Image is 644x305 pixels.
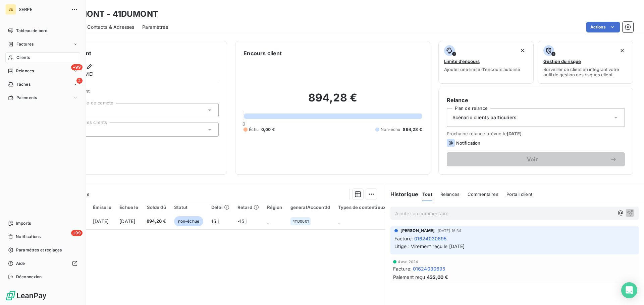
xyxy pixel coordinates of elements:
[16,274,42,280] span: Déconnexion
[142,24,168,30] span: Paramètres
[385,190,419,198] h6: Historique
[621,282,637,298] div: Open Intercom Messenger
[243,121,245,127] span: 0
[393,265,412,272] span: Facture :
[427,274,448,281] span: 432,00 €
[87,24,134,30] span: Contacts & Adresses
[147,205,166,210] div: Solde dû
[506,192,532,197] span: Portail client
[338,205,386,210] div: Types de contentieux
[468,192,498,197] span: Commentaires
[413,265,445,272] span: 01624030695
[16,81,31,87] span: Tâches
[16,220,31,226] span: Imports
[452,114,517,121] span: Scénario clients particuliers
[414,235,447,242] span: 01624030695
[261,127,275,133] span: 0,00 €
[237,205,259,210] div: Retard
[249,127,259,133] span: Échu
[538,41,633,84] button: Gestion du risqueSurveiller ce client en intégrant votre outil de gestion des risques client.
[16,234,41,240] span: Notifications
[237,218,247,224] span: -15 j
[93,218,109,224] span: [DATE]
[447,96,625,104] h6: Relance
[444,59,480,64] span: Limite d’encours
[381,127,400,133] span: Non-échu
[244,91,422,111] h2: 894,28 €
[19,7,67,12] span: SERPE
[586,22,620,32] button: Actions
[267,218,269,224] span: _
[244,49,282,57] h6: Encours client
[403,127,422,133] span: 894,28 €
[438,229,462,233] span: [DATE] 16:34
[16,260,25,266] span: Aide
[211,218,219,224] span: 15 j
[398,260,418,264] span: 4 avr. 2024
[16,95,37,101] span: Paiements
[16,247,62,253] span: Paramètres et réglages
[543,59,581,64] span: Gestion du risque
[211,205,229,210] div: Délai
[400,228,435,234] span: [PERSON_NAME]
[267,205,282,210] div: Région
[76,78,83,84] span: 2
[438,41,534,84] button: Limite d’encoursAjouter une limite d’encours autorisé
[59,8,158,20] h3: 41DUMONT - 41DUMONT
[5,258,80,269] a: Aide
[16,41,34,47] span: Factures
[543,67,628,77] span: Surveiller ce client en intégrant votre outil de gestion des risques client.
[119,205,138,210] div: Échue le
[292,219,309,223] span: 41100001
[455,157,610,162] span: Voir
[16,28,47,34] span: Tableau de bord
[147,218,166,225] span: 894,28 €
[5,4,16,15] div: SE
[71,230,83,236] span: +99
[422,192,432,197] span: Tout
[440,192,460,197] span: Relances
[174,205,203,210] div: Statut
[41,49,219,57] h6: Informations client
[447,131,625,136] span: Prochaine relance prévue le
[456,140,481,146] span: Notification
[174,216,203,226] span: non-échue
[5,290,47,301] img: Logo LeanPay
[54,88,219,98] span: Propriétés Client
[93,205,111,210] div: Émise le
[71,64,83,70] span: +99
[338,218,340,224] span: _
[444,67,520,72] span: Ajouter une limite d’encours autorisé
[394,243,465,249] span: Litige : Virement reçu le [DATE]
[393,274,425,281] span: Paiement reçu
[16,55,30,61] span: Clients
[447,152,625,166] button: Voir
[290,205,330,210] div: generalAccountId
[394,235,413,242] span: Facture :
[119,218,135,224] span: [DATE]
[16,68,34,74] span: Relances
[507,131,522,136] span: [DATE]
